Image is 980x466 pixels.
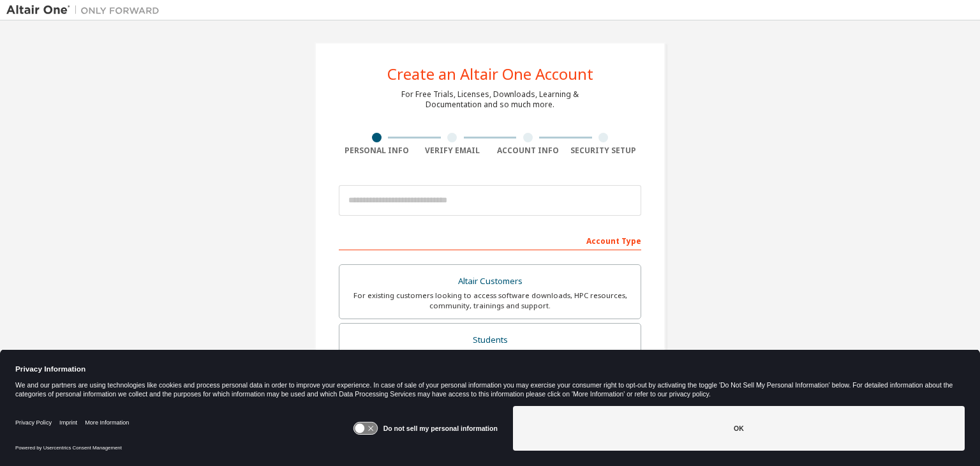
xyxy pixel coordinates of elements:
img: Altair One [6,4,166,17]
div: Students [347,331,633,349]
div: Verify Email [415,146,491,156]
div: Personal Info [339,146,415,156]
div: Altair Customers [347,273,633,290]
div: Create an Altair One Account [387,66,593,82]
div: For Free Trials, Licenses, Downloads, Learning & Documentation and so much more. [401,89,579,110]
div: Account Info [490,146,566,156]
div: Security Setup [566,146,642,156]
div: For existing customers looking to access software downloads, HPC resources, community, trainings ... [347,290,633,311]
div: Account Type [339,230,641,250]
